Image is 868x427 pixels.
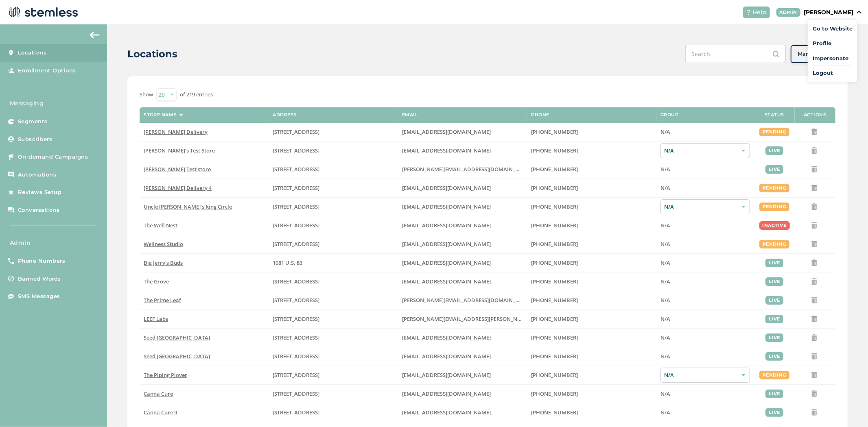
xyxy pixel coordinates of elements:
[273,409,394,416] label: 1023 East 6th Avenue
[273,409,320,416] span: [STREET_ADDRESS]
[144,409,265,416] label: Canna Cure II
[273,315,320,322] span: [STREET_ADDRESS]
[273,316,394,322] label: 1785 South Main Street
[813,69,853,77] a: Logout
[660,199,750,214] div: N/A
[660,316,750,322] label: N/A
[531,185,652,192] label: (818) 561-0790
[273,128,320,135] span: [STREET_ADDRESS]
[273,334,320,341] span: [STREET_ADDRESS]
[531,297,652,304] label: (520) 272-8455
[179,114,183,116] img: icon-sort-1e1d7615.svg
[402,353,491,360] span: [EMAIL_ADDRESS][DOMAIN_NAME]
[660,166,750,173] label: N/A
[402,222,523,229] label: vmrobins@gmail.com
[660,297,750,304] label: N/A
[660,278,750,285] label: N/A
[531,203,652,210] label: (907) 330-7833
[531,128,578,135] span: [PHONE_NUMBER]
[660,112,679,118] label: Group
[402,278,523,285] label: dexter@thegroveca.com
[857,11,861,14] img: icon_down-arrow-small-66adaf34.svg
[90,32,100,38] img: icon-arrow-back-accent-c549486e.svg
[273,147,394,154] label: 123 East Main Street
[402,184,491,192] span: [EMAIL_ADDRESS][DOMAIN_NAME]
[402,371,491,379] span: [EMAIL_ADDRESS][DOMAIN_NAME]
[759,184,789,192] div: pending
[531,147,578,154] span: [PHONE_NUMBER]
[144,166,211,173] span: [PERSON_NAME] Test store
[273,147,320,154] span: [STREET_ADDRESS]
[765,333,783,342] div: live
[402,203,491,210] span: [EMAIL_ADDRESS][DOMAIN_NAME]
[402,390,523,397] label: info@shopcannacure.com
[7,4,78,20] img: logo-dark-0685b13c.svg
[685,45,786,63] input: Search
[759,371,789,379] div: pending
[531,353,578,360] span: [PHONE_NUMBER]
[531,222,652,229] label: (269) 929-8463
[144,241,265,248] label: Wellness Studio
[531,372,652,379] label: (508) 514-1212
[402,278,491,285] span: [EMAIL_ADDRESS][DOMAIN_NAME]
[531,315,578,322] span: [PHONE_NUMBER]
[273,278,320,285] span: [STREET_ADDRESS]
[402,372,523,379] label: info@pipingplover.com
[531,166,578,173] span: [PHONE_NUMBER]
[273,184,320,192] span: [STREET_ADDRESS]
[273,278,394,285] label: 8155 Center Street
[531,409,652,416] label: (405) 338-9112
[531,259,652,266] label: (580) 539-1118
[531,390,578,397] span: [PHONE_NUMBER]
[18,292,60,301] span: SMS Messages
[765,296,783,305] div: live
[402,315,574,322] span: [PERSON_NAME][EMAIL_ADDRESS][PERSON_NAME][DOMAIN_NAME]
[273,296,320,304] span: [STREET_ADDRESS]
[144,259,183,266] span: Big Jerry's Buds
[273,259,303,266] span: 1081 U.S. 83
[144,390,265,397] label: Canna Cure
[18,135,52,144] span: Subscribers
[18,49,47,57] span: Locations
[144,240,183,248] span: Wellness Studio
[531,166,652,173] label: (503) 332-4545
[765,315,783,323] div: live
[273,259,394,266] label: 1081 U.S. 83
[140,91,153,99] label: Show
[273,297,394,304] label: 4120 East Speedway Boulevard
[531,334,652,341] label: (207) 747-4648
[273,185,394,192] label: 17523 Ventura Boulevard
[273,390,320,397] span: [STREET_ADDRESS]
[144,203,232,210] span: Uncle [PERSON_NAME]’s King Circle
[144,184,212,192] span: [PERSON_NAME] Delivery 4
[765,146,783,155] div: live
[813,39,853,48] a: Profile
[402,166,532,173] span: [PERSON_NAME][EMAIL_ADDRESS][DOMAIN_NAME]
[144,353,210,360] span: Seed [GEOGRAPHIC_DATA]
[180,91,213,99] label: of 219 entries
[660,390,750,397] label: N/A
[402,203,523,210] label: christian@uncleherbsak.com
[660,334,750,341] label: N/A
[402,353,523,360] label: info@bostonseeds.com
[273,353,320,360] span: [STREET_ADDRESS]
[273,112,297,118] label: Address
[402,166,523,173] label: swapnil@stemless.co
[660,368,750,383] div: N/A
[144,371,187,379] span: The Piping Plover
[402,409,523,416] label: contact@shopcannacure.com
[144,222,177,229] span: The Well Nest
[660,259,750,266] label: N/A
[18,275,61,283] span: Banned Words
[813,54,853,63] span: Impersonate
[402,390,491,397] span: [EMAIL_ADDRESS][DOMAIN_NAME]
[402,222,491,229] span: [EMAIL_ADDRESS][DOMAIN_NAME]
[531,316,652,322] label: (707) 513-9697
[144,166,265,173] label: Swapnil Test store
[402,334,523,341] label: team@seedyourhead.com
[144,185,265,192] label: Hazel Delivery 4
[144,334,265,341] label: Seed Portland
[531,371,578,379] span: [PHONE_NUMBER]
[759,128,789,136] div: pending
[144,353,265,360] label: Seed Boston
